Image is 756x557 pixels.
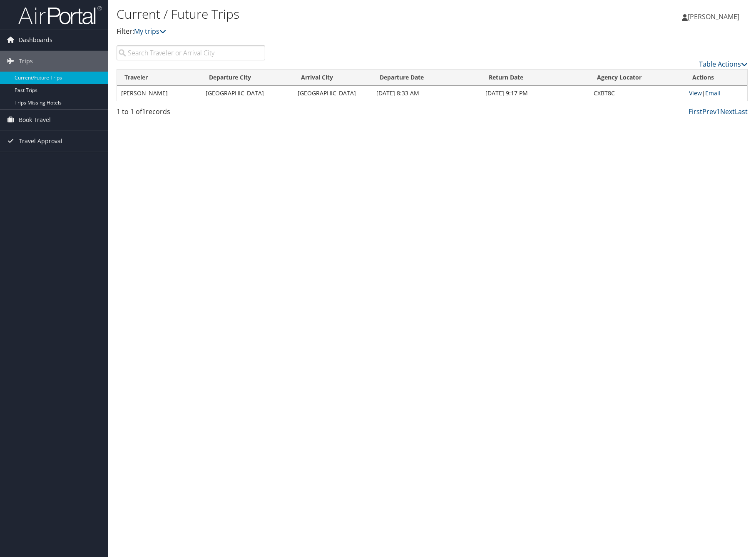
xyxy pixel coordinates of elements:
span: Dashboards [19,30,52,50]
span: Book Travel [19,109,51,130]
a: Email [705,89,721,97]
td: [PERSON_NAME] [117,86,201,101]
p: Filter: [117,26,537,37]
input: Search Traveler or Arrival City [117,45,265,60]
a: Table Actions [699,60,748,69]
a: Next [720,107,735,116]
td: [DATE] 9:17 PM [481,86,589,101]
td: [DATE] 8:33 AM [372,86,481,101]
th: Departure Date: activate to sort column descending [372,70,481,86]
h1: Current / Future Trips [117,5,537,23]
a: First [689,107,702,116]
div: 1 to 1 of records [117,107,265,121]
th: Agency Locator: activate to sort column ascending [589,70,685,86]
a: View [689,89,702,97]
th: Arrival City: activate to sort column ascending [293,70,372,86]
td: [GEOGRAPHIC_DATA] [201,86,293,101]
th: Departure City: activate to sort column ascending [201,70,293,86]
span: 1 [142,107,146,116]
span: Travel Approval [19,131,62,152]
a: Last [735,107,748,116]
a: 1 [716,107,720,116]
td: | [685,86,747,101]
a: Prev [702,107,716,116]
img: airportal-logo.png [18,5,102,25]
th: Traveler: activate to sort column ascending [117,70,201,86]
span: Trips [19,51,33,72]
span: [PERSON_NAME] [688,12,739,21]
th: Return Date: activate to sort column ascending [481,70,589,86]
td: [GEOGRAPHIC_DATA] [293,86,372,101]
a: My trips [134,27,166,36]
th: Actions [685,70,747,86]
a: [PERSON_NAME] [682,4,748,29]
td: CXBT8C [589,86,685,101]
